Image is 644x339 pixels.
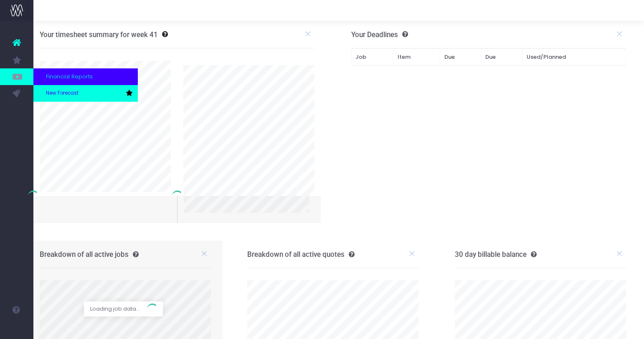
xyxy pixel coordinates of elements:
[393,49,440,66] th: Item
[481,49,522,66] th: Due
[46,73,93,81] span: Financial Reports
[40,30,158,39] h3: Your timesheet summary for week 41
[440,49,481,66] th: Due
[33,85,138,102] a: New Forecast
[247,250,355,259] h3: Breakdown of all active quotes
[522,49,626,66] th: Used/Planned
[351,49,393,66] th: Job
[10,322,23,335] img: images/default_profile_image.png
[84,301,146,316] span: Loading job data...
[455,250,537,259] h3: 30 day billable balance
[46,90,79,97] span: New Forecast
[351,30,408,39] h3: Your Deadlines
